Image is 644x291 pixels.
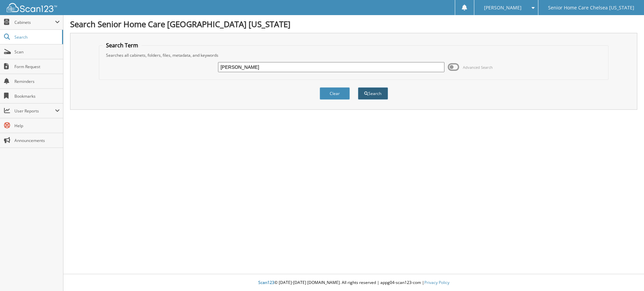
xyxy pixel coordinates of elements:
[14,93,60,99] span: Bookmarks
[14,123,60,129] span: Help
[424,280,449,285] a: Privacy Policy
[70,18,637,30] h1: Search Senior Home Care [GEOGRAPHIC_DATA] [US_STATE]
[7,3,57,12] img: scan123-logo-white.svg
[63,275,644,291] div: © [DATE]-[DATE] [DOMAIN_NAME]. All rights reserved | appg04-scan123-com |
[548,6,634,10] span: Senior Home Care Chelsea [US_STATE]
[103,42,142,49] legend: Search Term
[14,108,55,114] span: User Reports
[14,49,60,55] span: Scan
[14,138,60,143] span: Announcements
[14,19,55,25] span: Cabinets
[258,280,274,285] span: Scan123
[14,79,60,84] span: Reminders
[14,34,59,40] span: Search
[610,259,644,291] iframe: Chat Widget
[103,52,605,58] div: Searches all cabinets, folders, files, metadata, and keywords
[463,65,493,70] span: Advanced Search
[320,87,350,100] button: Clear
[14,64,60,69] span: Form Request
[358,87,388,100] button: Search
[484,6,522,10] span: [PERSON_NAME]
